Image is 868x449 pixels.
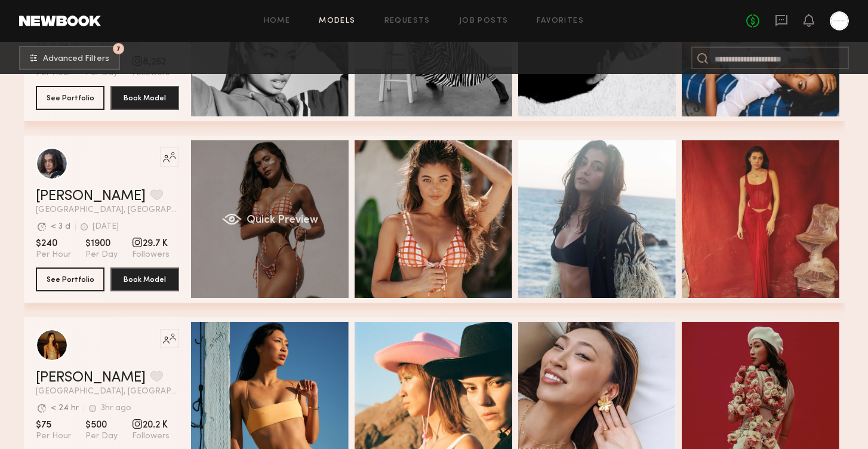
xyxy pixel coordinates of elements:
span: Per Day [85,250,118,260]
div: [DATE] [93,223,119,231]
button: Book Model [110,86,179,110]
span: $1900 [85,238,118,250]
span: Per Hour [36,431,71,442]
div: < 3 d [51,223,70,231]
span: Per Hour [36,250,71,260]
button: See Portfolio [36,267,104,291]
a: Home [264,17,291,25]
a: Job Posts [459,17,509,25]
span: Advanced Filters [43,55,109,63]
span: 7 [116,46,121,51]
span: Followers [132,250,170,260]
span: 29.7 K [132,238,170,250]
button: Book Model [110,267,179,291]
a: Requests [384,17,430,25]
button: See Portfolio [36,86,104,110]
div: 3hr ago [101,404,131,413]
span: $75 [36,419,71,431]
span: $500 [85,419,118,431]
a: Models [319,17,355,25]
span: $240 [36,238,71,250]
span: 20.2 K [132,419,170,431]
span: [GEOGRAPHIC_DATA], [GEOGRAPHIC_DATA] [36,388,179,396]
span: Followers [132,431,170,442]
a: Favorites [537,17,584,25]
span: [GEOGRAPHIC_DATA], [GEOGRAPHIC_DATA] [36,206,179,214]
a: [PERSON_NAME] [36,371,146,385]
div: < 24 hr [51,404,79,413]
span: Per Day [85,431,118,442]
span: Quick Preview [246,215,318,226]
button: 7Advanced Filters [19,46,120,70]
a: [PERSON_NAME] [36,189,146,204]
